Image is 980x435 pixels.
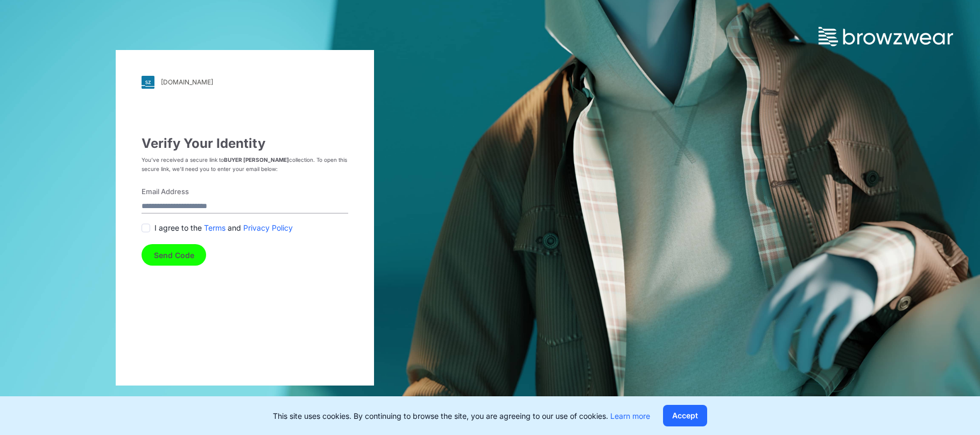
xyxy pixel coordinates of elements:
a: Learn more [610,411,650,420]
a: Privacy Policy [243,222,293,233]
a: Terms [204,222,225,233]
div: I agree to the and [142,222,348,233]
button: Send Code [142,244,206,266]
div: [DOMAIN_NAME] [161,78,213,86]
img: svg+xml;base64,PHN2ZyB3aWR0aD0iMjgiIGhlaWdodD0iMjgiIHZpZXdCb3g9IjAgMCAyOCAyOCIgZmlsbD0ibm9uZSIgeG... [142,76,154,89]
strong: BUYER [PERSON_NAME] [224,156,289,163]
button: Accept [663,405,707,426]
p: You’ve received a secure link to collection. To open this secure link, we’ll need you to enter yo... [142,155,348,174]
p: This site uses cookies. By continuing to browse the site, you are agreeing to our use of cookies. [273,410,650,422]
label: Email Address [142,187,342,197]
h3: Verify Your Identity [142,136,348,151]
img: browzwear-logo.73288ffb.svg [819,27,953,46]
a: [DOMAIN_NAME] [142,76,348,89]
